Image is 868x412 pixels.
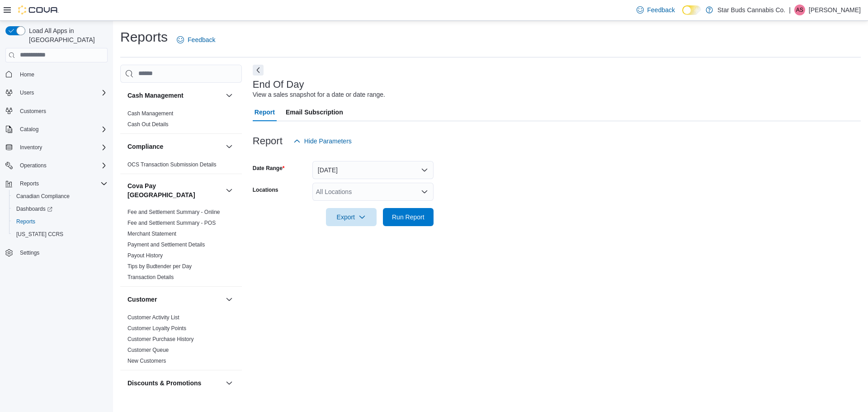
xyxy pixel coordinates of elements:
span: Canadian Compliance [13,191,108,202]
span: Customers [20,108,46,115]
span: Reports [16,218,35,225]
a: OCS Transaction Submission Details [127,161,217,168]
span: Washington CCRS [13,229,108,240]
button: [US_STATE] CCRS [9,228,111,241]
h3: End Of Day [253,79,304,90]
span: Home [16,69,108,80]
a: Tips by Budtender per Day [127,263,192,270]
button: Settings [2,246,111,259]
button: Cova Pay [GEOGRAPHIC_DATA] [224,185,235,196]
div: Amanda Styka [794,5,805,15]
button: Export [326,208,377,226]
span: Dark Mode [682,15,683,15]
a: Customers [16,106,50,117]
button: Reports [9,215,111,228]
span: Canadian Compliance [16,193,70,200]
a: Customer Loyalty Points [127,325,186,331]
span: Fee and Settlement Summary - POS [127,219,216,227]
a: Cash Out Details [127,121,169,128]
a: Customer Activity List [127,314,179,321]
span: Dashboards [16,205,52,213]
span: Reports [20,180,39,187]
span: Cash Management [127,110,173,117]
span: Tips by Budtender per Day [127,263,192,270]
button: Next [253,65,264,76]
a: Settings [16,247,43,258]
button: Run Report [383,208,434,226]
span: Feedback [647,5,675,14]
label: Date Range [253,165,285,172]
button: Inventory [2,141,111,154]
h3: Report [253,136,283,147]
a: Payment and Settlement Details [127,242,205,248]
button: Compliance [224,141,235,152]
span: Customer Loyalty Points [127,325,186,332]
a: Canadian Compliance [13,191,73,202]
a: Customer Purchase History [127,336,194,342]
h3: Cova Pay [GEOGRAPHIC_DATA] [127,181,222,199]
img: Cova [18,5,59,14]
span: Operations [16,160,108,171]
button: Catalog [16,124,42,135]
span: Reports [13,216,108,227]
span: Operations [20,162,47,169]
span: Dashboards [13,204,108,214]
span: Catalog [20,126,38,133]
span: Reports [16,178,108,189]
button: Customer [224,294,235,305]
span: Customer Activity List [127,314,179,321]
button: Customer [127,295,222,304]
span: Settings [16,247,108,258]
button: Catalog [2,123,111,136]
a: Home [16,69,38,80]
h1: Reports [120,28,168,46]
span: Settings [20,249,39,256]
a: Feedback [633,1,679,19]
button: Discounts & Promotions [224,378,235,388]
span: Users [20,89,34,96]
div: Cash Management [120,108,242,133]
button: [DATE] [312,161,434,179]
span: Customers [16,105,108,117]
div: Customer [120,312,242,370]
span: Payout History [127,252,163,259]
span: Email Subscription [286,103,343,121]
a: Payout History [127,252,163,259]
h3: Discounts & Promotions [127,379,201,388]
a: Customer Queue [127,347,169,353]
span: OCS Transaction Submission Details [127,161,217,168]
a: New Customers [127,358,166,364]
button: Inventory [16,142,46,153]
span: Payment and Settlement Details [127,241,205,248]
nav: Complex example [5,64,108,283]
button: Open list of options [421,188,428,195]
span: AS [796,5,803,15]
a: Feedback [173,31,219,49]
span: Inventory [16,142,108,153]
button: Reports [2,177,111,190]
button: Operations [16,160,50,171]
button: Compliance [127,142,222,151]
a: Cash Management [127,110,173,117]
div: View a sales snapshot for a date or date range. [253,90,385,99]
a: Fee and Settlement Summary - Online [127,209,220,215]
input: Dark Mode [682,5,701,15]
p: | [789,5,791,15]
a: Transaction Details [127,274,174,280]
button: Discounts & Promotions [127,379,222,388]
span: Fee and Settlement Summary - Online [127,208,220,216]
button: Operations [2,159,111,172]
button: Home [2,68,111,81]
a: Dashboards [13,204,56,214]
span: Hide Parameters [304,137,352,146]
button: Cash Management [224,90,235,101]
span: Merchant Statement [127,230,176,237]
span: New Customers [127,357,166,365]
h3: Customer [127,295,157,304]
button: Hide Parameters [290,132,355,150]
a: Fee and Settlement Summary - POS [127,220,216,226]
p: [PERSON_NAME] [809,5,861,15]
span: [US_STATE] CCRS [16,231,63,238]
